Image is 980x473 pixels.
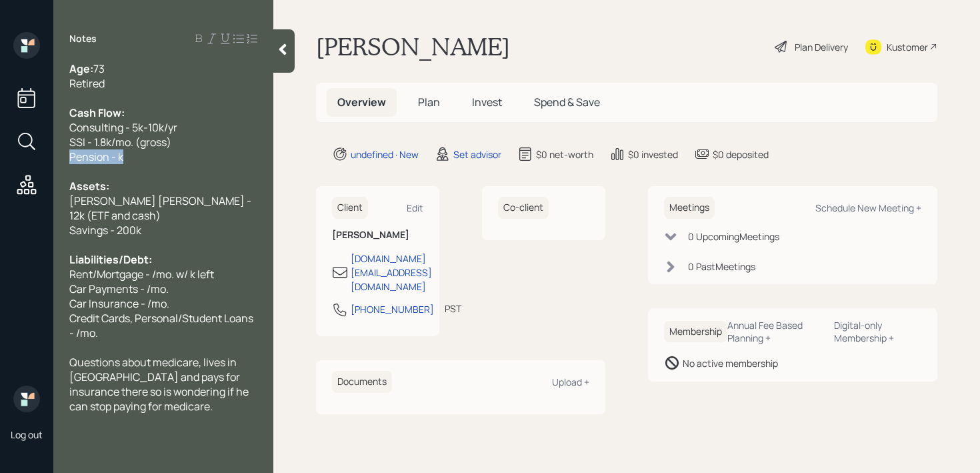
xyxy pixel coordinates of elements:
[69,149,123,164] span: Pension - k
[69,105,125,120] span: Cash Flow:
[688,260,755,274] div: 0 Past Meeting s
[834,319,921,344] div: Digital-only Membership +
[887,40,928,54] div: Kustomer
[727,319,823,344] div: Annual Fee Based Planning +
[815,201,921,214] div: Schedule New Meeting +
[713,147,769,161] div: $0 deposited
[13,386,40,412] img: retirable_logo.png
[795,40,848,54] div: Plan Delivery
[332,197,368,219] h6: Client
[69,135,171,149] span: SSI - 1.8k/mo. (gross)
[552,376,589,388] div: Upload +
[351,302,434,316] div: [PHONE_NUMBER]
[472,95,502,109] span: Invest
[332,229,423,241] h6: [PERSON_NAME]
[351,252,432,294] div: [DOMAIN_NAME][EMAIL_ADDRESS][DOMAIN_NAME]
[664,197,715,219] h6: Meetings
[498,197,549,219] h6: Co-client
[332,371,392,393] h6: Documents
[536,147,593,161] div: $0 net-worth
[316,32,510,61] h1: [PERSON_NAME]
[69,267,214,282] span: Rent/Mortgage - /mo. w/ k left
[337,95,386,109] span: Overview
[683,356,778,370] div: No active membership
[69,120,177,135] span: Consulting - 5k-10k/yr
[69,223,141,238] span: Savings - 200k
[69,32,97,45] label: Notes
[69,311,255,340] span: Credit Cards, Personal/Student Loans - /mo.
[407,201,423,214] div: Edit
[69,355,251,414] span: Questions about medicare, lives in [GEOGRAPHIC_DATA] and pays for insurance there so is wondering...
[351,147,419,161] div: undefined · New
[69,252,152,267] span: Liabilities/Debt:
[534,95,600,109] span: Spend & Save
[453,147,501,161] div: Set advisor
[664,321,727,343] h6: Membership
[69,76,105,91] span: Retired
[69,179,109,193] span: Assets:
[418,95,440,109] span: Plan
[688,229,779,244] div: 0 Upcoming Meeting s
[11,428,43,441] div: Log out
[69,282,169,296] span: Car Payments - /mo.
[628,147,678,161] div: $0 invested
[69,61,93,76] span: Age:
[93,61,105,76] span: 73
[69,296,169,311] span: Car Insurance - /mo.
[69,193,253,223] span: [PERSON_NAME] [PERSON_NAME] - 12k (ETF and cash)
[445,302,461,316] div: PST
